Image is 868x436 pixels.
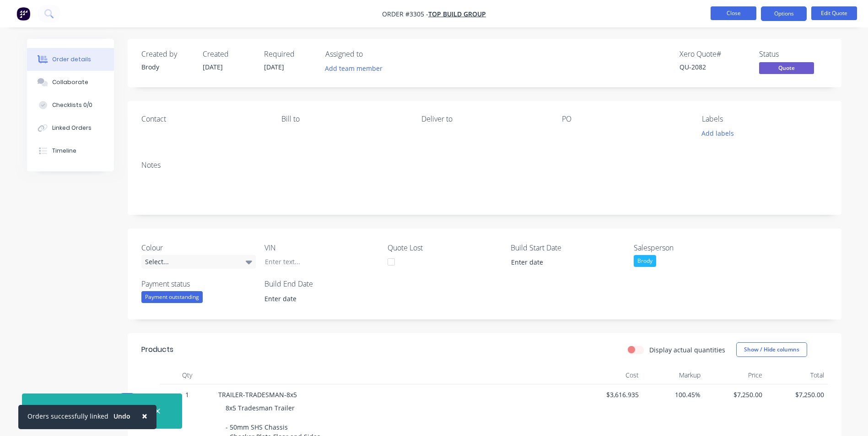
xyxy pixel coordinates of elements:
[264,50,314,58] div: Required
[27,139,114,162] button: Timeline
[141,115,267,123] div: Contact
[264,242,379,253] label: VIN
[52,78,88,86] div: Collaborate
[759,62,814,76] button: Quote
[811,6,857,20] button: Edit Quote
[141,161,828,170] div: Notes
[142,409,147,422] span: ×
[388,242,502,253] label: Quote Lost
[203,50,253,58] div: Created
[428,10,486,18] a: TOP BUILD GROUP
[108,409,135,423] button: Undo
[761,6,807,21] button: Options
[52,55,91,64] div: Order details
[708,390,762,399] span: $7,250.00
[702,115,827,123] div: Labels
[264,278,379,289] label: Build End Date
[649,345,725,355] label: Display actual quantities
[382,10,428,18] span: Order #3305 -
[759,62,814,74] span: Quote
[646,390,701,399] span: 100.45%
[141,291,203,303] div: Payment outstanding
[770,390,824,399] span: $7,250.00
[27,94,114,117] button: Checklists 0/0
[634,255,656,267] div: Brody
[218,390,297,399] span: TRAILER-TRADESMAN-8x5
[52,101,92,109] div: Checklists 0/0
[759,50,828,58] div: Status
[52,124,92,132] div: Linked Orders
[141,278,256,289] label: Payment status
[320,62,387,74] button: Add team member
[642,366,704,384] div: Markup
[511,242,625,253] label: Build Start Date
[704,366,766,384] div: Price
[203,63,223,71] span: [DATE]
[27,411,108,421] div: Orders successfully linked
[697,127,739,139] button: Add labels
[581,366,642,384] div: Cost
[27,71,114,94] button: Collaborate
[584,390,639,399] span: $3,616.935
[505,255,619,269] input: Enter date
[141,62,192,72] div: Brody
[258,292,372,305] input: Enter date
[562,115,687,123] div: PO
[185,390,189,399] span: 1
[679,62,748,72] div: QU-2082
[160,366,215,384] div: Qty
[27,48,114,71] button: Order details
[264,63,284,71] span: [DATE]
[141,50,192,58] div: Created by
[766,366,828,384] div: Total
[133,405,156,427] button: Close
[52,147,76,155] div: Timeline
[634,242,748,253] label: Salesperson
[281,115,407,123] div: Bill to
[325,62,388,74] button: Add team member
[421,115,547,123] div: Deliver to
[141,344,173,355] div: Products
[141,242,256,253] label: Colour
[736,342,807,357] button: Show / Hide columns
[16,7,30,21] img: Factory
[27,117,114,139] button: Linked Orders
[141,255,256,269] div: Select...
[711,6,756,20] button: Close
[679,50,748,58] div: Xero Quote #
[325,50,417,58] div: Assigned to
